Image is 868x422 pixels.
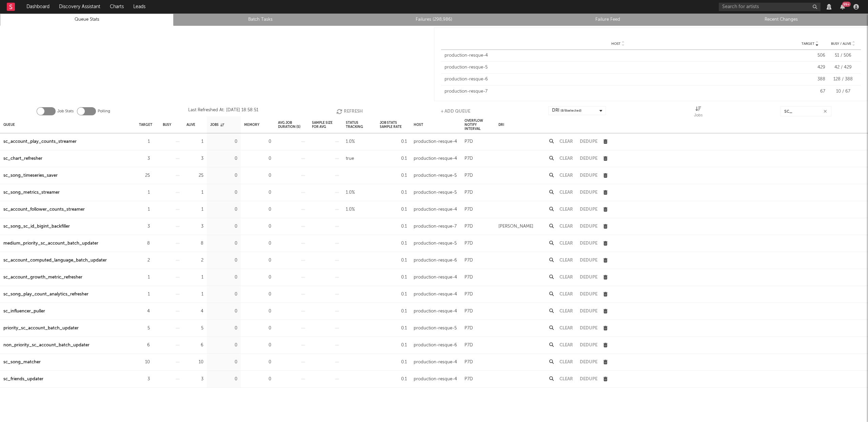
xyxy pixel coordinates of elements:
[244,290,271,299] div: 0
[465,223,473,231] div: P7D
[336,106,363,116] button: Refresh
[795,88,825,95] div: 67
[210,290,237,299] div: 0
[3,206,85,214] div: sc_account_follower_counts_streamer
[580,190,597,195] button: Dedupe
[559,224,573,229] button: Clear
[139,324,150,332] div: 5
[414,223,457,231] div: production-resque-7
[580,139,597,144] button: Dedupe
[580,360,597,364] button: Dedupe
[346,189,355,197] div: 1.0%
[414,117,423,132] div: Host
[278,117,305,132] div: Avg Job Duration (s)
[244,138,271,146] div: 0
[210,172,237,180] div: 0
[186,172,203,180] div: 25
[210,307,237,315] div: 0
[380,273,407,282] div: 0.1
[560,107,581,115] span: ( 8 / 8 selected)
[4,16,170,24] a: Queue Stats
[210,189,237,197] div: 0
[580,173,597,178] button: Dedupe
[380,256,407,265] div: 0.1
[445,64,791,71] div: production-resque-5
[346,138,355,146] div: 1.0%
[465,155,473,163] div: P7D
[414,273,457,282] div: production-resque-4
[3,256,107,265] a: sc_account_computed_language_batch_updater
[244,223,271,231] div: 0
[244,155,271,163] div: 0
[580,343,597,347] button: Dedupe
[580,224,597,229] button: Dedupe
[244,324,271,332] div: 0
[139,358,150,366] div: 10
[802,42,814,46] span: Target
[380,307,407,315] div: 0.1
[465,256,473,265] div: P7D
[244,341,271,349] div: 0
[559,275,573,280] button: Clear
[795,76,825,83] div: 388
[559,326,573,330] button: Clear
[139,273,150,282] div: 1
[559,241,573,246] button: Clear
[139,155,150,163] div: 3
[559,173,573,178] button: Clear
[414,138,457,146] div: production-resque-4
[441,106,470,116] button: + Add Queue
[3,138,77,146] a: sc_account_play_counts_streamer
[465,117,492,132] div: Overflow Notify Interval
[244,117,259,132] div: Memory
[694,106,703,119] div: Jobs
[580,275,597,280] button: Dedupe
[559,292,573,296] button: Clear
[414,239,457,248] div: production-resque-5
[139,223,150,231] div: 3
[139,239,150,248] div: 8
[380,206,407,214] div: 0.1
[186,307,203,315] div: 4
[380,189,407,197] div: 0.1
[346,206,355,214] div: 1.0%
[414,358,457,366] div: production-resque-4
[465,172,473,180] div: P7D
[3,189,60,197] div: sc_song_metrics_streamer
[3,239,98,248] a: medium_priority_sc_account_batch_updater
[380,223,407,231] div: 0.1
[414,206,457,214] div: production-resque-4
[244,172,271,180] div: 0
[244,375,271,383] div: 0
[580,292,597,296] button: Dedupe
[244,239,271,248] div: 0
[3,172,58,180] a: sc_song_timeseries_saver
[414,256,457,265] div: production-resque-6
[186,290,203,299] div: 1
[3,273,82,282] a: sc_account_growth_metric_refresher
[580,156,597,161] button: Dedupe
[244,273,271,282] div: 0
[210,138,237,146] div: 0
[346,117,373,132] div: Status Tracking
[445,76,791,83] div: production-resque-6
[3,155,42,163] div: sc_chart_refresher
[186,138,203,146] div: 1
[781,106,831,116] input: Search...
[559,360,573,364] button: Clear
[829,52,857,59] div: 51 / 506
[465,290,473,299] div: P7D
[210,341,237,349] div: 0
[139,117,152,132] div: Target
[139,206,150,214] div: 1
[139,341,150,349] div: 6
[414,155,457,163] div: production-resque-4
[611,42,620,46] span: Host
[380,117,407,132] div: Job Stats Sample Rate
[580,377,597,381] button: Dedupe
[210,223,237,231] div: 0
[559,156,573,161] button: Clear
